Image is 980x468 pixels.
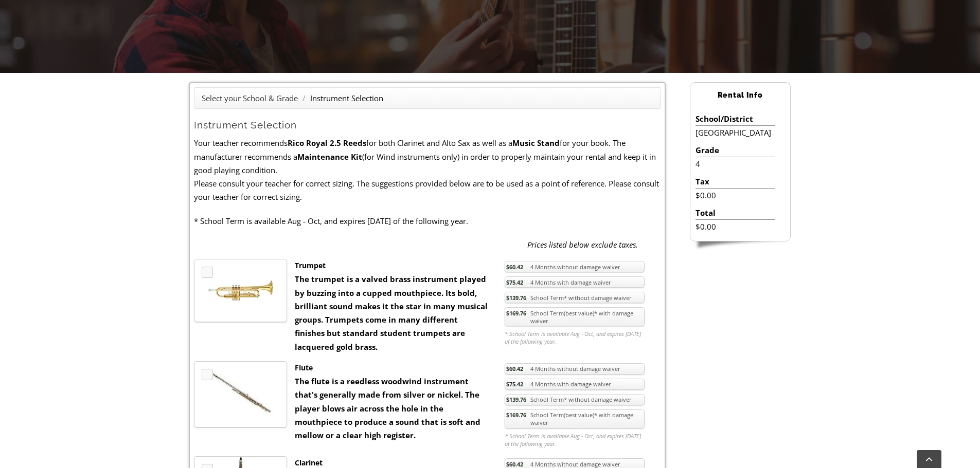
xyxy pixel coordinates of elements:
img: th_1fc34dab4bdaff02a3697e89cb8f30dd_1334255105TRUMP.jpg [208,259,273,322]
strong: The trumpet is a valved brass instrument played by buzzing into a cupped mouthpiece. Its bold, br... [295,274,488,351]
span: $139.76 [506,294,526,302]
a: $60.424 Months without damage waiver [505,261,645,273]
span: $75.42 [506,278,523,286]
a: $139.76School Term* without damage waiver [505,292,645,304]
h2: Instrument Selection [194,119,661,132]
li: School/District [696,112,775,126]
li: Grade [696,143,775,157]
strong: Rico Royal 2.5 Reeds [288,138,366,148]
span: / [300,93,308,103]
a: $75.424 Months with damage waiver [505,379,645,390]
span: $60.42 [506,263,523,271]
a: $60.424 Months without damage waiver [505,363,645,375]
strong: The flute is a reedless woodwind instrument that's generally made from silver or nickel. The play... [295,376,480,440]
p: * School Term is available Aug - Oct, and expires [DATE] of the following year. [194,214,661,228]
span: $139.76 [506,396,526,403]
span: $60.42 [506,460,523,468]
li: [GEOGRAPHIC_DATA] [696,126,775,139]
span: $60.42 [506,365,523,372]
img: sidebar-footer.png [690,241,791,251]
li: $0.00 [696,189,775,202]
img: th_1fc34dab4bdaff02a3697e89cb8f30dd_1334771667FluteTM.jpg [205,362,276,427]
li: 4 [696,157,775,171]
li: Total [696,206,775,220]
em: * School Term is available Aug - Oct, and expires [DATE] of the following year. [505,432,645,447]
h2: Rental Info [690,86,790,104]
a: MP3 Clip [202,267,213,278]
a: Select your School & Grade [202,93,298,103]
p: Please consult your teacher for correct sizing. The suggestions provided below are to be used as ... [194,177,661,204]
span: $169.76 [506,411,526,419]
li: $0.00 [696,220,775,233]
li: Tax [696,175,775,189]
span: $169.76 [506,309,526,317]
em: * School Term is available Aug - Oct, and expires [DATE] of the following year. [505,330,645,345]
em: Prices listed below exclude taxes. [527,239,638,250]
strong: Maintenance Kit [297,152,362,162]
div: Flute [295,361,489,375]
strong: Music Stand [512,138,560,148]
a: $169.76School Term(best value)* with damage waiver [505,409,645,429]
a: MP3 Clip [202,369,213,380]
a: $139.76School Term* without damage waiver [505,394,645,406]
a: $75.424 Months with damage waiver [505,276,645,288]
span: $75.42 [506,380,523,388]
div: Trumpet [295,259,489,272]
li: Instrument Selection [310,91,383,105]
a: $169.76School Term(best value)* with damage waiver [505,307,645,327]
